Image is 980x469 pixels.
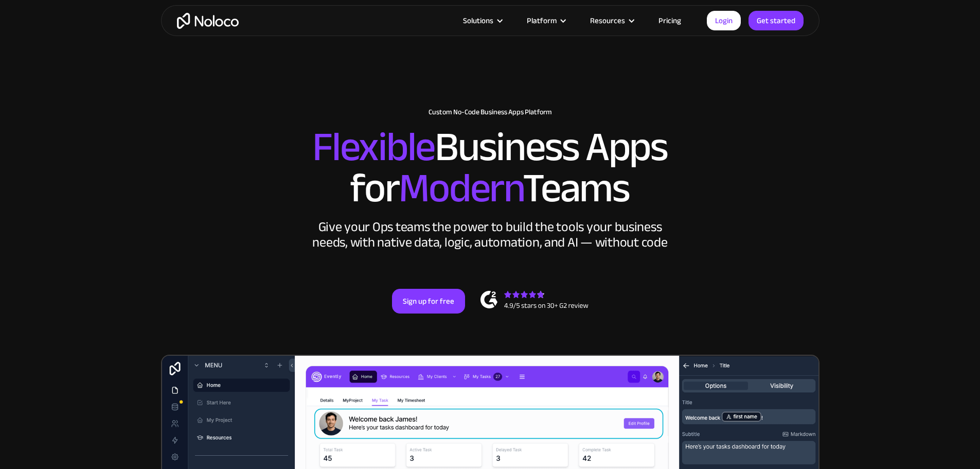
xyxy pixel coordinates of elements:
[463,14,493,27] div: Solutions
[312,109,435,185] span: Flexible
[450,14,514,27] div: Solutions
[707,11,741,30] a: Login
[527,14,557,27] div: Platform
[392,289,465,314] a: Sign up for free
[177,13,239,29] a: home
[171,127,809,209] h2: Business Apps for Teams
[514,14,577,27] div: Platform
[310,219,670,250] div: Give your Ops teams the power to build the tools your business needs, with native data, logic, au...
[399,150,523,227] span: Modern
[577,14,646,27] div: Resources
[590,14,625,27] div: Resources
[749,11,804,30] a: Get started
[171,108,809,116] h1: Custom No-Code Business Apps Platform
[646,14,694,27] a: Pricing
